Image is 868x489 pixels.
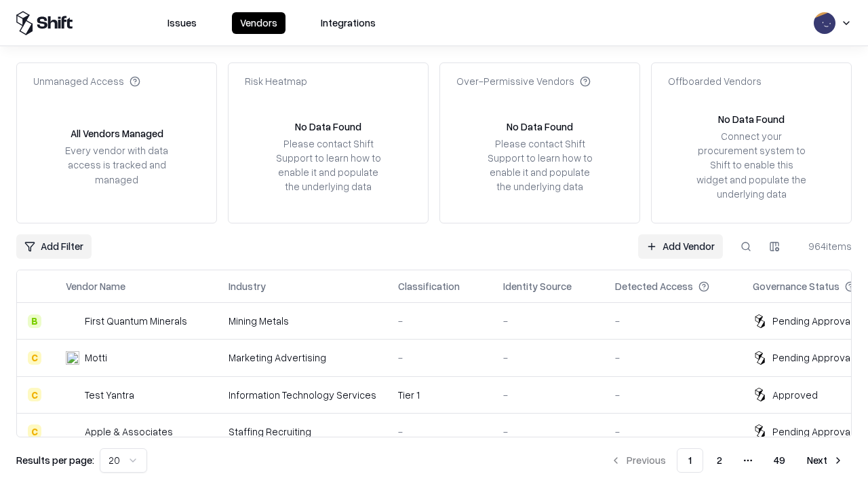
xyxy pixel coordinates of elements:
div: First Quantum Minerals [85,314,187,328]
button: Integrations [313,12,384,34]
img: Motti [66,351,79,365]
div: - [503,424,593,439]
div: Governance Status [753,279,840,293]
div: Industry [229,279,266,293]
div: Pending Approval [772,350,852,365]
div: Staffing Recruiting [229,424,376,439]
div: - [615,314,731,328]
div: - [615,350,731,365]
div: - [615,388,731,402]
div: Unmanaged Access [33,74,140,88]
div: Connect your procurement system to Shift to enable this widget and populate the underlying data [695,129,808,201]
div: B [28,314,41,328]
button: 49 [763,448,796,473]
nav: pagination [602,448,852,473]
div: C [28,351,41,365]
div: - [615,424,731,439]
div: Information Technology Services [229,388,376,402]
div: Mining Metals [229,314,376,328]
div: Vendor Name [66,279,125,293]
div: Apple & Associates [85,424,173,439]
button: 2 [706,448,733,473]
img: First Quantum Minerals [66,314,79,328]
div: Risk Heatmap [245,74,307,88]
button: Next [799,448,852,473]
button: Issues [159,12,205,34]
div: - [503,388,593,402]
p: Results per page: [16,453,94,467]
div: All Vendors Managed [71,126,163,141]
div: Tier 1 [398,388,481,402]
div: Offboarded Vendors [668,74,762,88]
button: Vendors [232,12,285,34]
div: Identity Source [503,279,572,293]
img: Apple & Associates [66,424,79,438]
div: Marketing Advertising [229,350,376,365]
button: 1 [677,448,703,473]
div: - [398,424,481,439]
div: Motti [85,350,107,365]
div: Please contact Shift Support to learn how to enable it and populate the underlying data [272,137,384,194]
div: Every vendor with data access is tracked and managed [60,143,173,186]
div: C [28,388,41,401]
div: - [503,314,593,328]
div: Pending Approval [772,424,852,439]
div: - [398,314,481,328]
div: - [503,350,593,365]
div: 964 items [797,239,852,253]
div: No Data Found [295,120,361,134]
div: Over-Permissive Vendors [456,74,591,88]
div: Test Yantra [85,388,134,402]
a: Add Vendor [638,234,723,259]
img: Test Yantra [66,388,79,401]
div: Pending Approval [772,314,852,328]
button: Add Filter [16,234,92,259]
div: - [398,350,481,365]
div: Please contact Shift Support to learn how to enable it and populate the underlying data [484,137,596,194]
div: Detected Access [615,279,693,293]
div: C [28,424,41,438]
div: No Data Found [718,112,785,126]
div: No Data Found [507,120,573,134]
div: Approved [772,388,818,402]
div: Classification [398,279,460,293]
